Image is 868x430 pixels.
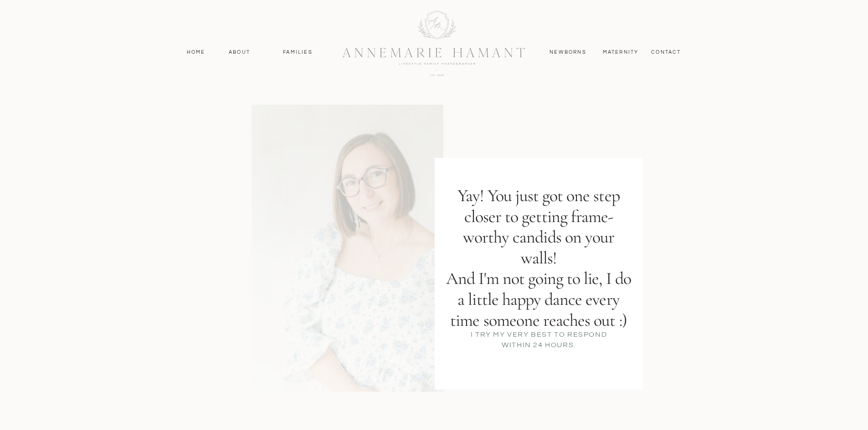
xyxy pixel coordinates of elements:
[277,48,318,56] a: Families
[183,48,210,56] a: Home
[603,48,638,56] a: MAternity
[226,48,253,56] a: About
[647,48,686,56] a: contact
[546,48,590,56] a: Newborns
[468,319,610,360] a: I try my very best to respond within 24 hours.
[444,186,634,303] p: Yay! You just got one step closer to getting frame-worthy candids on your walls! And I'm not goin...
